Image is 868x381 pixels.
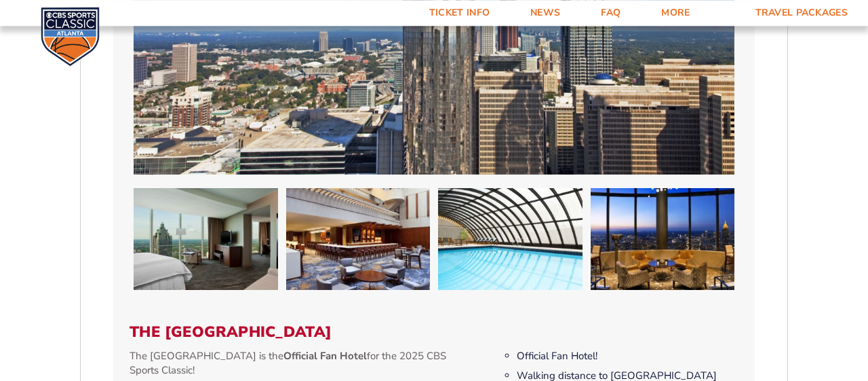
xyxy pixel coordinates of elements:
[286,188,431,290] img: The Westin Peachtree Plaza Atlanta
[134,188,278,290] img: The Westin Peachtree Plaza Atlanta
[591,188,735,290] img: The Westin Peachtree Plaza Atlanta
[41,7,100,66] img: CBS Sports Classic
[438,188,583,290] img: The Westin Peachtree Plaza Atlanta
[283,349,367,363] strong: Official Fan Hotel
[130,323,738,341] h3: The [GEOGRAPHIC_DATA]
[130,349,454,378] p: The [GEOGRAPHIC_DATA] is the for the 2025 CBS Sports Classic!
[517,349,738,363] li: Official Fan Hotel!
